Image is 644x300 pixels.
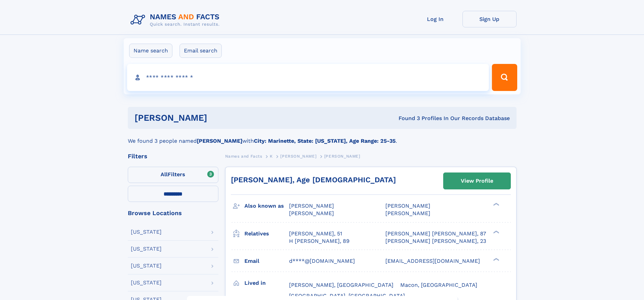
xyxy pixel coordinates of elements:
[254,138,396,144] b: City: Marinette, State: [US_STATE], Age Range: 25-35
[197,138,242,144] b: [PERSON_NAME]
[385,210,430,216] span: [PERSON_NAME]
[270,154,273,159] span: K
[244,277,289,289] h3: Lived in
[131,229,162,235] div: [US_STATE]
[462,11,517,27] a: Sign Up
[289,237,350,245] a: H [PERSON_NAME], 89
[135,114,303,122] h1: [PERSON_NAME]
[244,200,289,212] h3: Also known as
[289,230,342,237] a: [PERSON_NAME], 51
[280,152,316,160] a: [PERSON_NAME]
[225,152,262,160] a: Names and Facts
[408,11,462,27] a: Log In
[492,230,500,234] div: ❯
[492,202,500,207] div: ❯
[244,228,289,239] h3: Relatives
[289,293,405,299] span: [GEOGRAPHIC_DATA], [GEOGRAPHIC_DATA]
[385,237,486,245] a: [PERSON_NAME] [PERSON_NAME], 23
[400,282,477,288] span: Macon, [GEOGRAPHIC_DATA]
[128,167,218,183] label: Filters
[129,44,172,58] label: Name search
[385,258,480,264] span: [EMAIL_ADDRESS][DOMAIN_NAME]
[444,173,510,189] a: View Profile
[280,154,316,159] span: [PERSON_NAME]
[385,230,486,237] a: [PERSON_NAME] [PERSON_NAME], 87
[128,11,225,29] img: Logo Names and Facts
[131,246,162,252] div: [US_STATE]
[385,203,430,209] span: [PERSON_NAME]
[289,203,334,209] span: [PERSON_NAME]
[492,257,500,261] div: ❯
[461,173,493,189] div: View Profile
[128,129,517,145] div: We found 3 people named with .
[289,282,393,288] span: [PERSON_NAME], [GEOGRAPHIC_DATA]
[303,115,510,122] div: Found 3 Profiles In Our Records Database
[131,280,162,285] div: [US_STATE]
[231,176,396,184] a: [PERSON_NAME], Age [DEMOGRAPHIC_DATA]
[324,154,360,159] span: [PERSON_NAME]
[270,152,273,160] a: K
[128,210,218,216] div: Browse Locations
[180,44,222,58] label: Email search
[127,64,489,91] input: search input
[289,210,334,216] span: [PERSON_NAME]
[244,255,289,267] h3: Email
[128,153,218,159] div: Filters
[161,171,168,178] span: All
[131,263,162,269] div: [US_STATE]
[492,64,517,91] button: Search Button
